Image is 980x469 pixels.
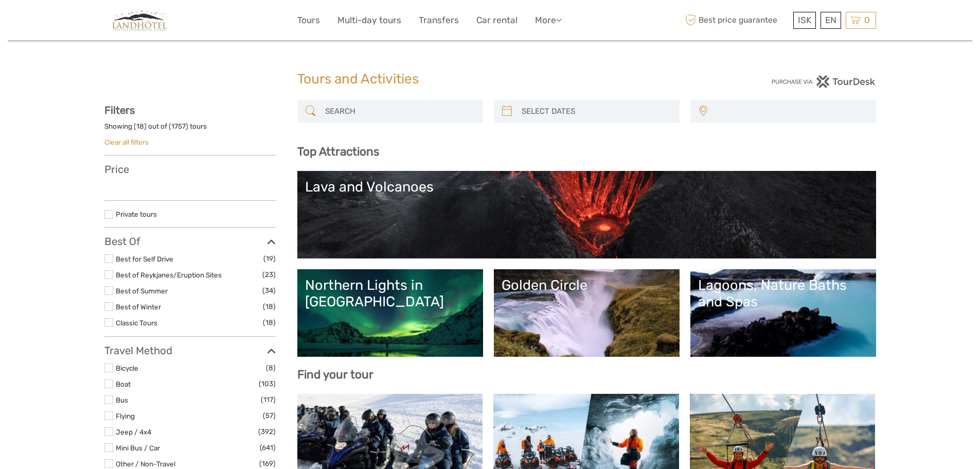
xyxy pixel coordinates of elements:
[171,121,186,131] label: 1757
[104,8,175,33] img: 794-4d1e71b2-5dd0-4a39-8cc1-b0db556bc61e_logo_small.jpg
[297,145,379,159] b: Top Attractions
[116,396,128,404] a: Bus
[771,75,876,88] img: PurchaseViaTourDesk.png
[116,255,173,263] a: Best for Self Drive
[266,362,276,374] span: (8)
[116,444,160,452] a: Mini Bus / Car
[305,179,868,251] a: Lava and Volcanoes
[297,368,373,381] b: Find your tour
[263,410,276,422] span: (57)
[259,378,276,390] span: (103)
[305,277,475,310] div: Northern Lights in [GEOGRAPHIC_DATA]
[116,380,131,388] a: Boat
[305,277,475,349] a: Northern Lights in [GEOGRAPHIC_DATA]
[104,104,135,116] strong: Filters
[116,428,151,436] a: Jeep / 4x4
[476,13,518,28] a: Car rental
[263,301,276,312] span: (18)
[321,102,478,120] input: SEARCH
[104,235,276,248] h3: Best Of
[683,12,791,29] span: Best price guarantee
[136,121,144,131] label: 18
[104,121,276,137] div: Showing ( ) out of ( ) tours
[297,13,320,28] a: Tours
[116,210,157,218] a: Private tours
[305,179,868,195] div: Lava and Volcanoes
[297,71,683,88] h1: Tours and Activities
[260,442,276,454] span: (641)
[698,277,868,310] div: Lagoons, Nature Baths and Spas
[104,344,276,357] h3: Travel Method
[821,12,841,29] div: EN
[116,412,135,420] a: Flying
[116,364,138,372] a: Bicycle
[502,277,672,349] a: Golden Circle
[798,15,811,25] span: ISK
[419,13,459,28] a: Transfers
[258,426,276,438] span: (392)
[262,269,276,281] span: (23)
[502,277,672,293] div: Golden Circle
[263,317,276,328] span: (18)
[263,253,276,265] span: (19)
[116,319,157,327] a: Classic Tours
[262,285,276,297] span: (34)
[261,394,276,406] span: (117)
[116,287,168,295] a: Best of Summer
[863,15,871,25] span: 0
[535,13,562,28] a: More
[104,138,149,146] a: Clear all filters
[698,277,868,349] a: Lagoons, Nature Baths and Spas
[104,163,276,176] h3: Price
[337,13,401,28] a: Multi-day tours
[116,271,222,279] a: Best of Reykjanes/Eruption Sites
[116,460,175,468] a: Other / Non-Travel
[518,102,674,120] input: SELECT DATES
[116,303,161,311] a: Best of Winter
